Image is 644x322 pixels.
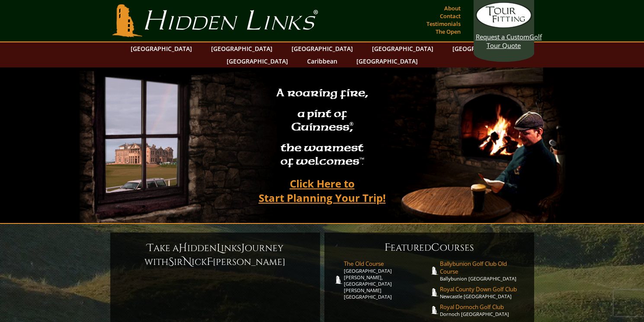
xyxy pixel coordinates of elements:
h6: eatured ourses [333,241,525,255]
span: T [147,241,154,255]
span: C [431,241,440,255]
span: Ballybunion Golf Club Old Course [440,260,525,275]
h6: ake a idden inks ourney with ir ick [PERSON_NAME] [119,241,311,269]
a: [GEOGRAPHIC_DATA] [207,42,277,55]
span: Royal Dornoch Golf Club [440,303,525,311]
span: The Old Course [344,260,429,268]
a: [GEOGRAPHIC_DATA] [448,42,518,55]
a: [GEOGRAPHIC_DATA] [368,42,438,55]
a: The Open [433,26,463,38]
span: F [384,241,391,255]
a: [GEOGRAPHIC_DATA] [222,55,292,67]
span: Royal County Down Golf Club [440,285,525,293]
a: Testimonials [424,18,463,30]
a: Ballybunion Golf Club Old CourseBallybunion [GEOGRAPHIC_DATA] [440,260,525,282]
span: N [183,255,192,269]
a: Royal County Down Golf ClubNewcastle [GEOGRAPHIC_DATA] [440,285,525,300]
span: S [168,255,174,269]
span: Request a Custom [476,32,529,41]
span: J [241,241,245,255]
a: Royal Dornoch Golf ClubDornoch [GEOGRAPHIC_DATA] [440,303,525,317]
a: Contact [438,10,463,22]
span: L [217,241,221,255]
span: F [207,255,213,269]
a: Caribbean [303,55,342,67]
a: [GEOGRAPHIC_DATA] [352,55,422,67]
a: About [442,2,463,14]
a: Request a CustomGolf Tour Quote [476,2,532,50]
a: Click Here toStart Planning Your Trip! [250,173,394,208]
span: H [179,241,187,255]
h2: A roaring fire, a pint of Guinness , the warmest of welcomes™. [271,83,374,173]
a: The Old Course[GEOGRAPHIC_DATA][PERSON_NAME], [GEOGRAPHIC_DATA][PERSON_NAME] [GEOGRAPHIC_DATA] [344,260,429,300]
a: [GEOGRAPHIC_DATA] [287,42,357,55]
a: [GEOGRAPHIC_DATA] [126,42,196,55]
